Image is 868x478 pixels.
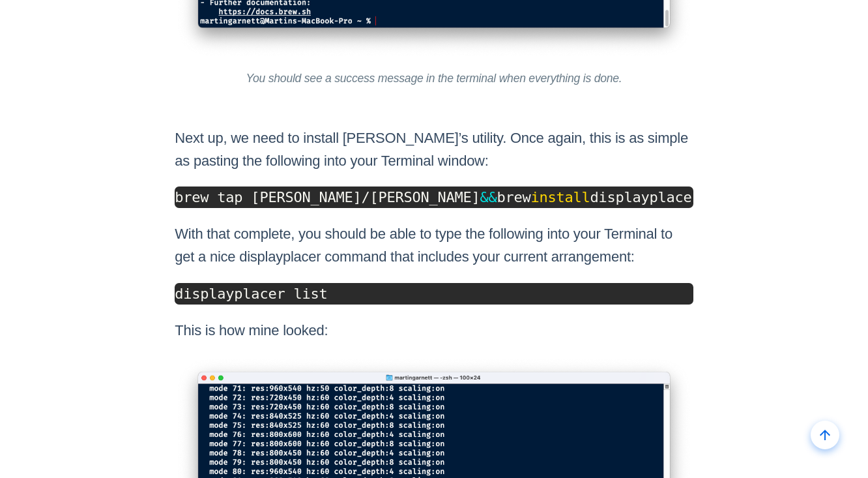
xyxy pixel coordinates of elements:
[531,189,590,205] span: install
[811,421,839,449] a: Back to top
[175,319,693,342] p: This is how mine looked:
[175,127,693,172] p: Next up, we need to install [PERSON_NAME]’s utility. Once again, this is as simple as pasting the...
[175,187,693,208] code: brew tap [PERSON_NAME]/[PERSON_NAME] brew displayplacer
[175,222,693,268] p: With that complete, you should be able to type the following into your Terminal to get a nice dis...
[175,283,693,305] code: displayplacer list
[480,189,497,205] span: &&
[227,70,641,87] figcaption: You should see a success message in the terminal when everything is done.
